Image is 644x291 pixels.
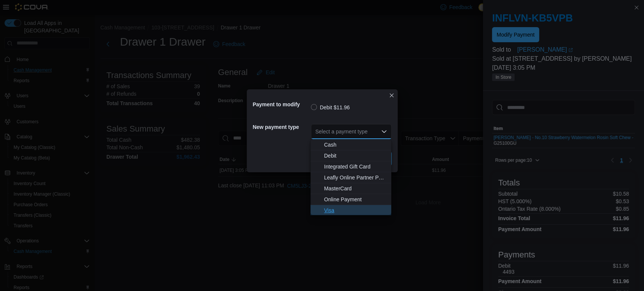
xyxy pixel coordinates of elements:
[310,194,391,205] button: Online Payment
[387,91,396,100] button: Closes this modal window
[311,103,350,112] label: Debit $11.96
[310,172,391,183] button: Leafly Online Partner Payment
[324,163,387,170] span: Integrated Gift Card
[310,150,391,161] button: Debit
[310,161,391,172] button: Integrated Gift Card
[310,139,391,216] div: Choose from the following options
[324,141,387,149] span: Cash
[253,97,309,112] h5: Payment to modify
[324,207,387,214] span: Visa
[324,196,387,203] span: Online Payment
[310,183,391,194] button: MasterCard
[381,129,387,135] button: Close list of options
[310,139,391,150] button: Cash
[310,205,391,216] button: Visa
[324,152,387,159] span: Debit
[315,127,316,136] input: Accessible screen reader label
[324,174,387,181] span: Leafly Online Partner Payment
[253,119,309,135] h5: New payment type
[324,185,387,192] span: MasterCard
